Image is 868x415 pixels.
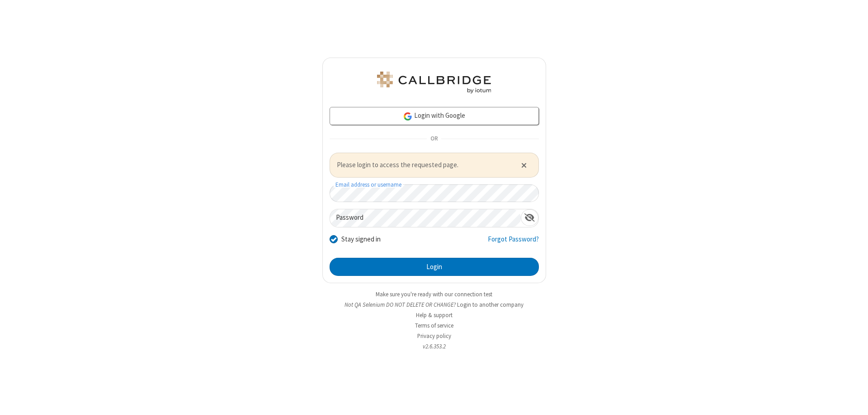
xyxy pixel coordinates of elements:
[330,184,539,202] input: Email address or username
[330,107,539,125] a: Login with Google
[337,160,510,170] span: Please login to access the requested page.
[416,311,453,319] a: Help & support
[322,300,546,309] li: Not QA Selenium DO NOT DELETE OR CHANGE?
[488,234,539,251] a: Forgot Password?
[341,234,381,245] label: Stay signed in
[457,300,524,309] button: Login to another company
[427,133,441,145] span: OR
[415,322,453,329] a: Terms of service
[403,111,413,121] img: google-icon.png
[376,290,492,298] a: Make sure you're ready with our connection test
[330,209,521,227] input: Password
[330,258,539,276] button: Login
[516,158,531,172] button: Close alert
[417,332,451,340] a: Privacy policy
[521,209,538,226] div: Show password
[375,72,493,93] img: QA Selenium DO NOT DELETE OR CHANGE
[322,342,546,351] li: v2.6.353.2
